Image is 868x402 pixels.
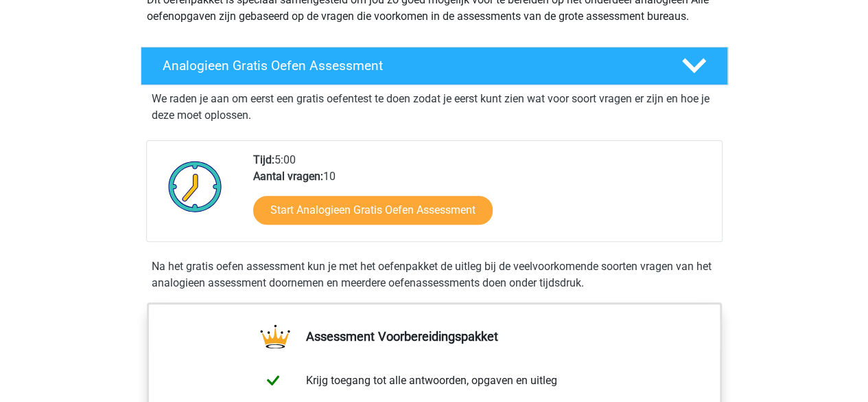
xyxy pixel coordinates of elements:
div: Na het gratis oefen assessment kun je met het oefenpakket de uitleg bij de veelvoorkomende soorte... [146,258,723,291]
p: We raden je aan om eerst een gratis oefentest te doen zodat je eerst kunt zien wat voor soort vra... [152,91,717,124]
h4: Analogieen Gratis Oefen Assessment [163,58,659,74]
b: Tijd: [253,153,274,166]
img: Klok [161,152,230,221]
a: Analogieen Gratis Oefen Assessment [135,47,734,85]
a: Start Analogieen Gratis Oefen Assessment [253,196,493,225]
div: 5:00 10 [243,152,721,241]
b: Aantal vragen: [253,170,323,183]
